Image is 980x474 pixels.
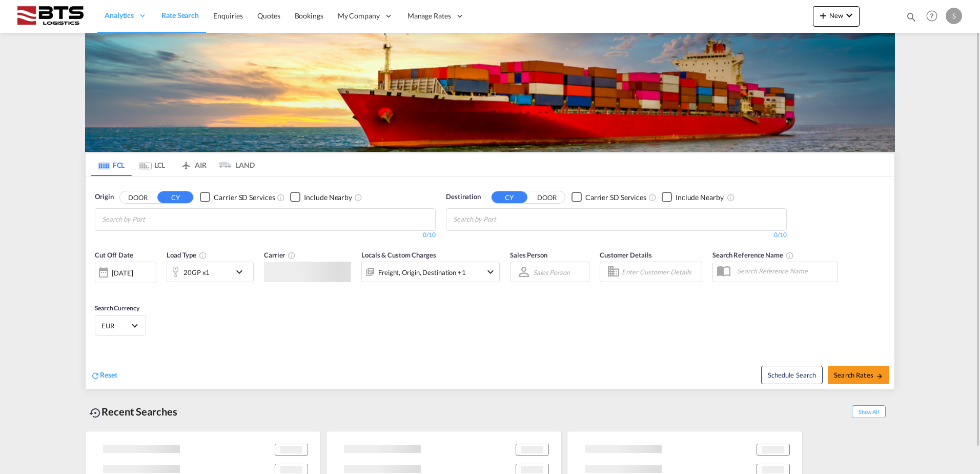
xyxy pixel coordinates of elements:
md-icon: Unchecked: Ignores neighbouring ports when fetching rates.Checked : Includes neighbouring ports w... [727,193,735,202]
span: Sales Person [510,251,547,259]
span: Load Type [167,251,207,259]
div: 20GP x1icon-chevron-down [167,262,254,282]
div: S [946,8,962,24]
md-icon: icon-refresh [91,371,100,380]
md-checkbox: Checkbox No Ink [290,192,352,203]
md-tab-item: LCL [132,153,173,176]
div: [DATE] [95,262,156,283]
div: icon-magnify [906,11,917,27]
md-checkbox: Checkbox No Ink [200,192,275,203]
md-tab-item: AIR [173,153,214,176]
md-icon: icon-airplane [180,159,192,167]
md-icon: Unchecked: Search for CY (Container Yard) services for all selected carriers.Checked : Search for... [277,193,285,202]
span: Quotes [257,11,280,20]
md-icon: icon-plus 400-fg [817,9,829,22]
div: Carrier SD Services [214,192,275,203]
span: Destination [446,192,481,202]
input: Chips input. [102,211,199,228]
input: Enter Customer Details [622,264,699,280]
div: Include Nearby [676,192,724,203]
span: EUR [101,321,130,330]
img: cdcc71d0be7811ed9adfbf939d2aa0e8.png [15,5,85,28]
div: 0/10 [95,231,436,240]
md-icon: icon-backup-restore [89,407,101,419]
div: Recent Searches [85,400,181,423]
span: Enquiries [213,11,243,20]
span: Origin [95,192,113,202]
button: CY [157,191,193,203]
md-icon: Your search will be saved by the below given name [786,251,794,260]
div: Freight Origin Destination Factory Stuffing [378,265,466,280]
md-datepicker: Select [95,282,103,296]
md-icon: icon-magnify [906,11,917,23]
span: Rate Search [161,11,199,19]
md-tab-item: FCL [91,153,132,176]
md-select: Select Currency: € EUREuro [100,318,140,333]
img: LCL+%26+FCL+BACKGROUND.png [85,33,895,152]
input: Search Reference Name [732,263,838,279]
md-icon: The selected Trucker/Carrierwill be displayed in the rate results If the rates are from another f... [288,251,296,260]
button: Note: By default Schedule search will only considerorigin ports, destination ports and cut off da... [761,366,823,384]
div: OriginDOOR CY Checkbox No InkUnchecked: Search for CY (Container Yard) services for all selected ... [86,176,894,389]
md-tab-item: LAND [214,153,255,176]
md-icon: icon-chevron-down [484,266,497,278]
div: 0/10 [446,231,787,240]
md-icon: icon-chevron-down [843,9,855,22]
md-chips-wrap: Chips container with autocompletion. Enter the text area, type text to search, and then use the u... [452,209,555,228]
div: 20GP x1 [183,265,210,280]
span: Customer Details [600,251,651,259]
md-chips-wrap: Chips container with autocompletion. Enter the text area, type text to search, and then use the u... [100,209,203,228]
span: Reset [100,370,117,379]
md-checkbox: Checkbox No Ink [662,192,724,203]
md-icon: icon-information-outline [199,251,207,260]
md-select: Sales Person [532,265,571,280]
div: Freight Origin Destination Factory Stuffingicon-chevron-down [361,262,500,282]
span: Cut Off Date [95,251,133,259]
md-icon: icon-arrow-right [876,372,883,380]
div: [DATE] [112,268,133,278]
span: Search Rates [834,371,883,379]
button: Search Ratesicon-arrow-right [828,366,889,384]
span: Analytics [105,10,134,21]
div: icon-refreshReset [91,370,117,381]
md-icon: Unchecked: Ignores neighbouring ports when fetching rates.Checked : Includes neighbouring ports w... [354,193,362,202]
button: icon-plus 400-fgNewicon-chevron-down [813,6,860,27]
span: New [817,11,855,19]
span: Search Currency [95,304,139,312]
button: CY [492,191,527,203]
button: DOOR [120,191,156,203]
span: My Company [338,11,380,21]
div: Carrier SD Services [585,192,646,203]
span: Search Reference Name [712,251,794,259]
span: Carrier [264,251,296,259]
button: DOOR [529,191,565,203]
md-icon: icon-chevron-down [233,266,251,278]
div: Help [923,7,946,26]
span: Help [923,7,941,25]
md-icon: Unchecked: Search for CY (Container Yard) services for all selected carriers.Checked : Search for... [648,193,657,202]
md-checkbox: Checkbox No Ink [571,192,646,203]
md-pagination-wrapper: Use the left and right arrow keys to navigate between tabs [91,153,255,176]
span: Locals & Custom Charges [361,251,436,259]
div: Include Nearby [304,192,352,203]
span: Manage Rates [407,11,451,21]
input: Chips input. [453,211,550,228]
span: Show All [852,405,886,418]
span: Bookings [295,11,323,20]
